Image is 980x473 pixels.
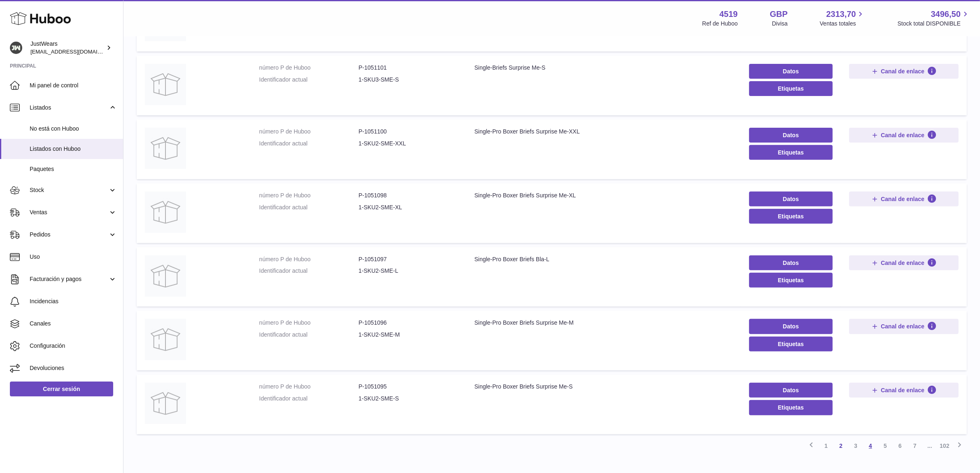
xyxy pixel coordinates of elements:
span: Paquetes [30,165,117,173]
a: Datos [749,64,833,79]
span: Listados con Huboo [30,145,117,153]
a: 4 [863,438,878,453]
dt: Identificador actual [259,395,358,403]
dt: número P de Huboo [259,255,358,263]
dd: P-1051098 [358,192,458,199]
span: Ventas [30,208,108,216]
a: Datos [749,192,833,206]
a: 2 [833,438,848,453]
span: Stock total DISPONIBLE [898,20,970,28]
span: 2313,70 [826,9,856,20]
a: Datos [749,319,833,334]
dd: 1-SKU2-SME-XXL [358,140,458,148]
strong: 4519 [719,9,738,20]
span: Uso [30,253,117,261]
dt: Identificador actual [259,204,358,211]
span: No está con Huboo [30,125,117,133]
dd: 1-SKU2-SME-S [358,395,458,403]
span: Canal de enlace [881,259,924,267]
button: Etiquetas [749,337,833,351]
button: Canal de enlace [849,319,959,334]
dd: P-1051097 [358,255,458,263]
span: Devoluciones [30,364,117,372]
div: Single-Pro Boxer Briefs Surprise Me-XXL [475,128,733,136]
img: Single-Pro Boxer Briefs Surprise Me-S [145,383,186,424]
span: Canal de enlace [881,195,924,203]
dt: número P de Huboo [259,319,358,327]
button: Canal de enlace [849,64,959,79]
span: Configuración [30,342,117,350]
dd: 1-SKU3-SME-S [358,76,458,84]
img: internalAdmin-4519@internal.huboo.com [10,42,22,54]
button: Canal de enlace [849,383,959,398]
dt: número P de Huboo [259,383,358,391]
a: Cerrar sesión [10,382,113,396]
div: Single-Briefs Surprise Me-S [475,64,733,72]
a: 2313,70 Ventas totales [820,9,866,28]
span: Canal de enlace [881,323,924,330]
button: Canal de enlace [849,192,959,206]
div: Single-Pro Boxer Briefs Surprise Me-M [475,319,733,327]
a: Datos [749,128,833,143]
button: Etiquetas [749,209,833,224]
dt: número P de Huboo [259,192,358,199]
span: Facturación y pagos [30,275,108,283]
span: [EMAIL_ADDRESS][DOMAIN_NAME] [30,48,121,55]
dd: 1-SKU2-SME-M [358,331,458,339]
div: Divisa [772,20,788,28]
span: Ventas totales [820,20,866,28]
button: Canal de enlace [849,255,959,270]
div: Single-Pro Boxer Briefs Surprise Me-S [475,383,733,391]
dd: P-1051100 [358,128,458,136]
a: Datos [749,255,833,270]
a: 3496,50 Stock total DISPONIBLE [898,9,970,28]
div: Single-Pro Boxer Briefs Bla-L [475,255,733,263]
div: Ref de Huboo [702,20,738,28]
dd: 1-SKU2-SME-XL [358,204,458,211]
dt: Identificador actual [259,267,358,275]
a: 7 [908,438,922,453]
img: Single-Pro Boxer Briefs Surprise Me-M [145,319,186,360]
img: Single-Pro Boxer Briefs Bla-L [145,255,186,297]
img: Single-Pro Boxer Briefs Surprise Me-XL [145,192,186,233]
div: JustWears [30,40,105,56]
span: Listados [30,104,108,112]
dt: Identificador actual [259,76,358,84]
button: Etiquetas [749,273,833,288]
img: Single-Pro Boxer Briefs Surprise Me-XXL [145,128,186,169]
a: 1 [819,438,833,453]
span: Stock [30,186,108,194]
span: Canal de enlace [881,131,924,139]
a: 6 [893,438,908,453]
dd: P-1051101 [358,64,458,72]
img: Single-Briefs Surprise Me-S [145,64,186,105]
dd: P-1051096 [358,319,458,327]
button: Etiquetas [749,145,833,160]
dd: P-1051095 [358,383,458,391]
dt: Identificador actual [259,331,358,339]
span: Canales [30,320,117,328]
strong: GBP [770,9,787,20]
button: Etiquetas [749,400,833,415]
a: 5 [878,438,893,453]
a: 3 [848,438,863,453]
dt: número P de Huboo [259,64,358,72]
span: ... [922,438,937,453]
dt: Identificador actual [259,140,358,148]
span: Incidencias [30,297,117,305]
a: 102 [937,438,952,453]
div: Single-Pro Boxer Briefs Surprise Me-XL [475,192,733,199]
a: Datos [749,383,833,398]
span: Mi panel de control [30,82,117,89]
span: Canal de enlace [881,386,924,394]
button: Etiquetas [749,81,833,96]
span: Canal de enlace [881,68,924,75]
span: 3496,50 [931,9,961,20]
dd: 1-SKU2-SME-L [358,267,458,275]
dt: número P de Huboo [259,128,358,136]
span: Pedidos [30,231,108,239]
button: Canal de enlace [849,128,959,143]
